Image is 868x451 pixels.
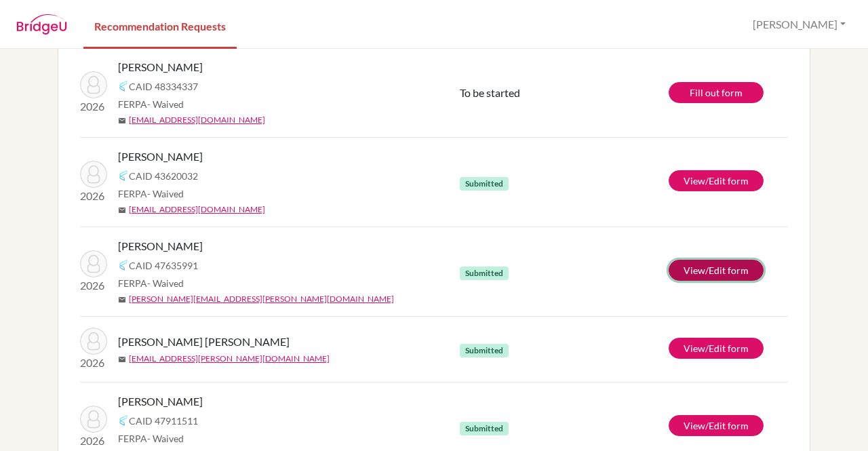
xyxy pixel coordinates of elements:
span: Submitted [460,177,509,191]
img: Common App logo [118,260,129,271]
span: CAID 48334337 [129,79,198,94]
p: 2026 [80,188,107,204]
span: [PERSON_NAME] [PERSON_NAME] [118,334,290,350]
a: [EMAIL_ADDRESS][DOMAIN_NAME] [129,203,265,216]
span: To be started [460,86,520,99]
span: FERPA [118,431,184,446]
img: Common App logo [118,81,129,92]
span: - Waived [147,188,184,199]
span: - Waived [147,98,184,110]
img: Prasad, Sheetal [80,71,107,98]
a: View/Edit form [669,415,764,436]
span: CAID 43620032 [129,169,198,183]
span: CAID 47911511 [129,414,198,428]
a: [EMAIL_ADDRESS][PERSON_NAME][DOMAIN_NAME] [129,353,330,365]
p: 2026 [80,355,107,371]
span: mail [118,206,126,214]
span: CAID 47635991 [129,258,198,273]
a: View/Edit form [669,170,764,191]
span: Submitted [460,344,509,357]
img: Common App logo [118,415,129,426]
button: [PERSON_NAME] [747,12,852,37]
span: [PERSON_NAME] [118,238,203,254]
img: Raina, Shivansh [80,406,107,433]
span: - Waived [147,277,184,289]
img: Brahmbhatt, Shloke Keyur [80,328,107,355]
span: mail [118,296,126,304]
a: Fill out form [669,82,764,103]
span: FERPA [118,276,184,290]
span: - Waived [147,433,184,444]
img: BridgeU logo [16,14,67,35]
img: Common App logo [118,170,129,181]
p: 2026 [80,98,107,115]
span: [PERSON_NAME] [118,393,203,410]
a: View/Edit form [669,260,764,281]
span: [PERSON_NAME] [118,149,203,165]
a: Recommendation Requests [83,2,237,49]
span: Submitted [460,422,509,435]
p: 2026 [80,433,107,449]
span: [PERSON_NAME] [118,59,203,75]
a: [EMAIL_ADDRESS][DOMAIN_NAME] [129,114,265,126]
img: Kavatkar, Kshipra [80,250,107,277]
img: Anand, Varun [80,161,107,188]
span: FERPA [118,97,184,111]
span: FERPA [118,187,184,201]
span: mail [118,355,126,364]
a: View/Edit form [669,338,764,359]
span: mail [118,117,126,125]
a: [PERSON_NAME][EMAIL_ADDRESS][PERSON_NAME][DOMAIN_NAME] [129,293,394,305]
span: Submitted [460,267,509,280]
p: 2026 [80,277,107,294]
